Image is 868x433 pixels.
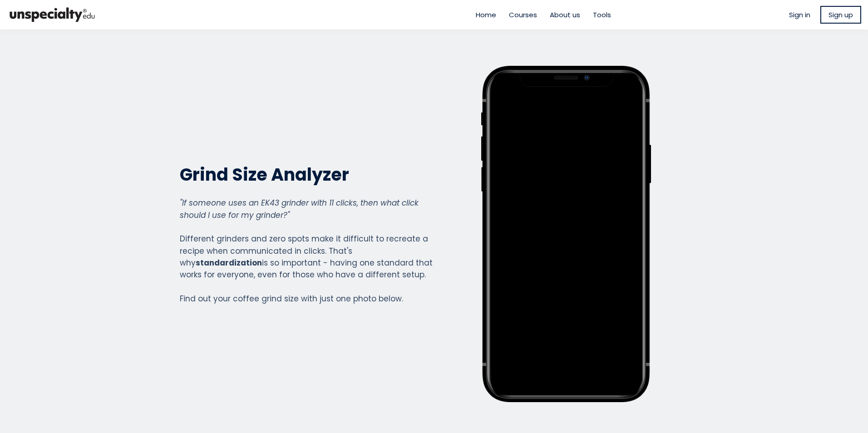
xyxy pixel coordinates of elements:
span: Sign up [829,10,853,20]
img: bc390a18feecddb333977e298b3a00a1.png [7,4,98,26]
a: Tools [593,10,611,20]
div: Different grinders and zero spots make it difficult to recreate a recipe when communicated in cli... [180,197,433,305]
h2: Grind Size Analyzer [180,163,433,186]
a: Sign up [820,6,861,24]
a: Courses [509,10,537,20]
a: About us [550,10,580,20]
em: "If someone uses an EK43 grinder with 11 clicks, then what click should I use for my grinder?" [180,197,419,220]
a: Home [476,10,496,20]
a: Sign in [789,10,810,20]
strong: standardization [196,257,262,268]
